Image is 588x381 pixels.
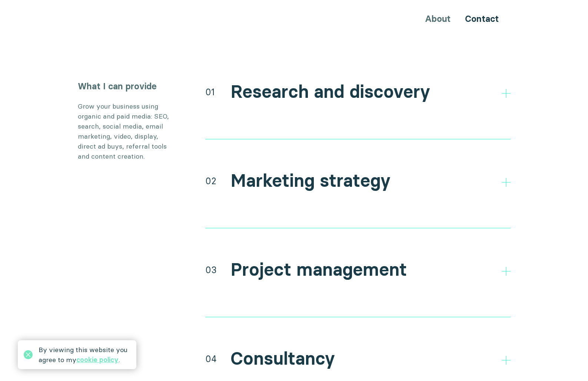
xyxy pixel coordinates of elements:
[205,85,215,99] div: 01
[465,13,499,24] a: Contact
[78,80,174,93] h3: What I can provide
[76,355,119,364] a: cookie policy
[205,174,216,188] div: 02
[230,259,407,281] h2: Project management
[39,345,130,365] div: By viewing this website you agree to my .
[230,170,391,192] h2: Marketing strategy
[230,348,335,370] h2: Consultancy
[78,101,174,161] p: Grow your business using organic and paid media: SEO, search, social media, email marketing, vide...
[205,263,217,276] div: 03
[230,81,430,103] h2: Research and discovery
[205,352,217,365] div: 04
